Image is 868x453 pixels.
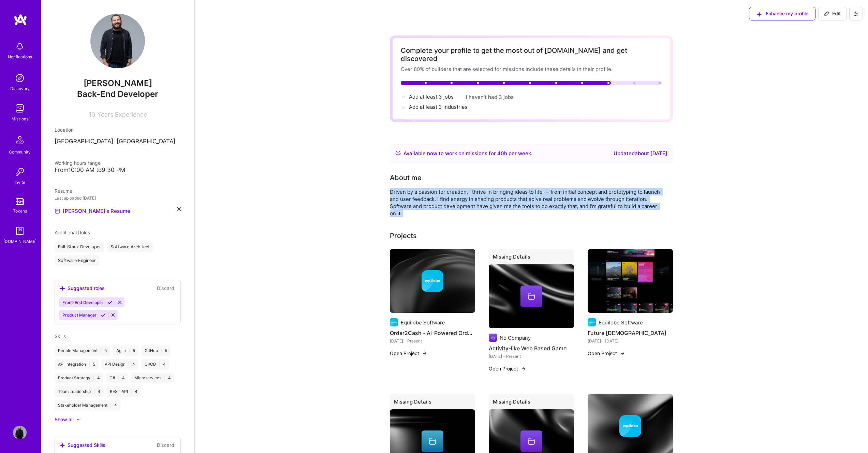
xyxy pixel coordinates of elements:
img: Company logo [422,270,443,292]
img: bell [13,40,27,53]
span: Add at least 3 industries [409,104,468,110]
img: User Avatar [90,14,145,68]
span: | [131,389,132,394]
img: arrow-right [422,351,427,356]
img: Availability [395,150,401,156]
div: C# 4 [106,372,128,383]
i: Accept [101,312,106,318]
div: Agile 5 [113,345,138,356]
span: Enhance my profile [756,10,808,17]
div: [DATE] - Present [489,353,574,360]
div: Over 80% of builders that are selected for missions include these details in their profile. [401,65,662,73]
span: | [93,375,94,381]
div: Suggested roles [59,284,105,292]
span: | [129,348,130,353]
div: From 10:00 AM to 9:30 PM [55,166,181,174]
div: REST API 4 [106,386,141,397]
img: Company logo [489,334,497,342]
img: logo [14,14,27,26]
div: CI/CD 4 [141,359,169,370]
i: Accept [107,300,113,305]
div: Software Architect [107,242,153,252]
span: Additional Roles [55,230,90,235]
div: Product Strategy 4 [55,372,103,383]
span: Product Manager [62,312,97,318]
span: | [118,375,119,381]
img: Company logo [390,318,398,326]
img: Future Females [588,249,673,313]
div: Complete your profile to get the most out of [DOMAIN_NAME] and get discovered [401,46,662,63]
a: [PERSON_NAME]'s Resume [55,207,130,215]
div: No Company [500,334,531,341]
p: [GEOGRAPHIC_DATA], [GEOGRAPHIC_DATA] [55,137,181,146]
button: Edit [818,7,847,20]
div: Suggested Skills [59,441,105,449]
div: Missing Details [390,394,475,412]
h4: Activity-like Web Based Game [489,344,574,353]
img: Invite [13,165,27,179]
img: discovery [13,71,27,85]
div: Community [9,148,31,156]
div: Last uploaded: [DATE] [55,194,181,202]
span: 10 [89,111,95,118]
button: I haven't had 3 jobs [466,93,514,101]
span: Working hours range [55,160,101,166]
div: Notifications [8,53,32,60]
span: Add at least 3 jobs [409,93,454,100]
i: icon SuggestedTeams [756,11,762,17]
span: | [110,403,112,408]
i: Reject [111,312,116,318]
button: Open Project [588,350,625,357]
span: Front-End Developer [62,300,103,305]
img: Resume [55,208,60,214]
div: Available now to work on missions for h per week . [403,149,532,158]
div: Missing Details [489,249,574,267]
div: Projects [390,231,417,241]
div: Invite [15,179,25,186]
img: cover [390,249,475,313]
img: Company logo [619,415,641,437]
span: | [93,389,95,394]
div: Updated about [DATE] [614,149,667,158]
img: cover [489,264,574,328]
span: Edit [824,10,841,17]
div: Equilobe Software [401,319,445,326]
img: tokens [16,198,24,205]
div: [DOMAIN_NAME] [3,238,36,245]
div: Equilobe Software [599,319,643,326]
div: [DATE] - [DATE] [588,337,673,345]
span: Skills [55,333,66,339]
span: Back-End Developer [77,89,158,99]
div: People Management 5 [55,345,110,356]
i: icon Close [177,207,181,211]
div: Full-Stack Developer [55,242,104,252]
i: Reject [117,300,122,305]
img: arrow-right [521,366,526,371]
img: guide book [13,224,27,238]
img: Community [12,132,28,148]
span: | [161,348,162,353]
i: icon SuggestedTeams [59,285,65,291]
h4: Future [DEMOGRAPHIC_DATA] [588,328,673,337]
div: GitHub 5 [141,345,171,356]
div: Discovery [10,85,30,92]
a: User Avatar [11,426,28,439]
span: | [89,362,90,367]
div: [DATE] - Present [390,337,475,345]
div: Tokens [13,207,27,215]
div: About me [390,173,422,183]
div: Microservices 4 [131,372,174,383]
button: Discard [155,441,176,449]
div: API Integration 5 [55,359,99,370]
span: | [100,348,102,353]
div: Missing Details [489,394,574,412]
span: 40 [497,150,504,157]
button: Enhance my profile [749,7,815,20]
span: Resume [55,188,72,194]
img: User Avatar [13,426,27,439]
span: | [159,362,160,367]
button: Discard [155,284,176,292]
div: Stakeholder Management 4 [55,400,120,411]
div: Show all [55,416,73,423]
div: Missions [12,115,28,122]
